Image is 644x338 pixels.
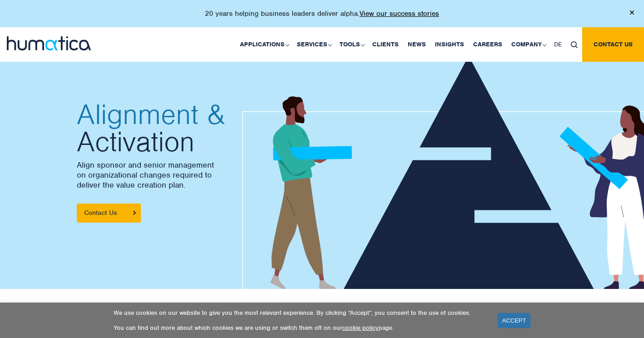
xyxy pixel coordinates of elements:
[469,27,507,62] a: Careers
[430,27,469,62] a: Insights
[342,324,379,332] a: cookie policy
[7,36,91,50] img: logo
[554,40,562,48] span: DE
[114,309,486,317] p: We use cookies on our website to give you the most relevant experience. By clicking “Accept”, you...
[335,27,368,62] a: Tools
[507,27,549,62] a: Company
[77,204,141,223] a: Contact Us
[292,27,335,62] a: Services
[571,41,578,48] img: search_icon
[205,9,439,18] p: 20 years helping business leaders deliver alpha.
[498,313,531,328] a: ACCEPT
[582,27,644,62] a: Contact us
[77,160,313,190] p: Align sponsor and senior management on organizational changes required to deliver the value creat...
[114,324,486,332] p: You can find out more about which cookies we are using or switch them off on our page.
[133,211,136,215] img: arrowicon
[549,27,566,62] a: DE
[77,101,313,155] h2: Activation
[77,101,313,128] span: Alignment &
[359,9,439,18] a: View our success stories
[235,27,292,62] a: Applications
[403,27,430,62] a: News
[368,27,403,62] a: Clients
